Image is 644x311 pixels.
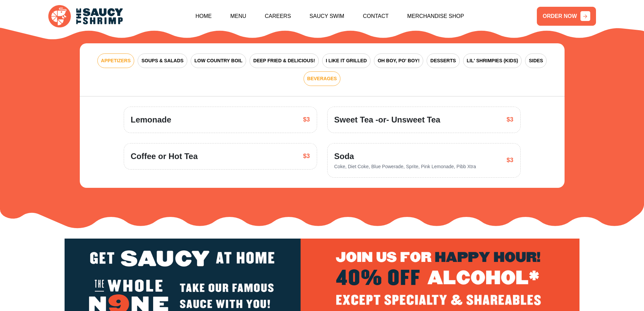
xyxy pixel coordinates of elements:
a: Contact [363,2,388,31]
img: logo [48,5,123,28]
a: Home [195,2,212,31]
a: Merchandise Shop [407,2,464,31]
a: ORDER NOW [537,7,596,26]
span: APPETIZERS [101,57,131,64]
button: APPETIZERS [97,53,135,68]
span: $3 [506,115,513,124]
a: Menu [230,2,246,31]
span: DESSERTS [430,57,456,64]
span: LIL' SHRIMPIES (KIDS) [467,57,518,64]
button: SIDES [525,53,547,68]
span: DEEP FRIED & DELICIOUS! [253,57,315,64]
button: I LIKE IT GRILLED [322,53,371,68]
button: SOUPS & SALADS [138,53,187,68]
span: BEVERAGES [307,75,337,82]
span: $3 [506,156,513,165]
span: LOW COUNTRY BOIL [194,57,242,64]
span: Coke, Diet Coke, Blue Powerade, Sprite, Pink Lemonade, Pibb Xtra [334,164,476,169]
span: Lemonade [131,114,171,126]
span: Sweet Tea -or- Unsweet Tea [334,114,440,126]
button: LIL' SHRIMPIES (KIDS) [463,53,522,68]
span: Coffee or Hot Tea [131,150,198,162]
span: SIDES [529,57,543,64]
button: DESSERTS [427,53,459,68]
span: Soda [334,150,476,162]
span: $3 [303,115,310,124]
span: OH BOY, PO' BOY! [378,57,420,64]
a: Saucy Swim [310,2,344,31]
span: SOUPS & SALADS [141,57,183,64]
span: $3 [303,152,310,161]
button: LOW COUNTRY BOIL [191,53,246,68]
a: Careers [265,2,291,31]
button: DEEP FRIED & DELICIOUS! [249,53,319,68]
button: OH BOY, PO' BOY! [374,53,423,68]
span: I LIKE IT GRILLED [326,57,367,64]
button: BEVERAGES [304,71,341,86]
